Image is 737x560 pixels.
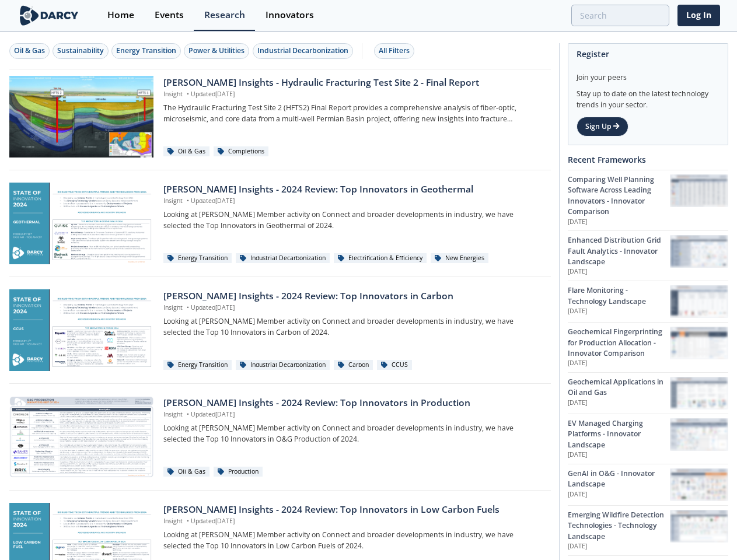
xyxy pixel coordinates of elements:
[568,377,670,398] div: Geochemical Applications in Oil and Gas
[163,410,542,419] p: Insight Updated [DATE]
[568,450,670,460] p: [DATE]
[163,146,209,157] div: Oil & Gas
[568,281,728,322] a: Flare Monitoring - Technology Landscape [DATE] Flare Monitoring - Technology Landscape preview
[107,10,134,20] div: Home
[236,253,330,264] div: Industrial Decarbonization
[163,209,542,231] p: Looking at [PERSON_NAME] Member activity on Connect and broader developments in industry, we have...
[568,307,670,316] p: [DATE]
[253,43,353,59] button: Industrial Decarbonization
[568,505,728,555] a: Emerging Wildfire Detection Technologies - Technology Landscape [DATE] Emerging Wildfire Detectio...
[155,10,184,20] div: Events
[53,43,109,59] button: Sustainability
[568,267,670,276] p: [DATE]
[163,253,232,264] div: Energy Transition
[204,10,245,20] div: Research
[236,360,330,370] div: Industrial Decarbonization
[163,316,542,338] p: Looking at [PERSON_NAME] Member activity on Connect and broader developments in industry, we have...
[257,45,348,56] div: Industrial Decarbonization
[111,43,181,59] button: Energy Transition
[214,467,263,477] div: Production
[163,289,542,303] div: [PERSON_NAME] Insights - 2024 Review: Top Innovators in Carbon
[163,360,232,370] div: Energy Transition
[163,103,542,124] p: The Hydraulic Fracturing Test Site 2 (HFTS2) Final Report provides a comprehensive analysis of fi...
[568,490,670,499] p: [DATE]
[568,359,670,368] p: [DATE]
[568,235,670,267] div: Enhanced Distribution Grid Fault Analytics - Innovator Landscape
[163,183,542,197] div: [PERSON_NAME] Insights - 2024 Review: Top Innovators in Geothermal
[568,170,728,230] a: Comparing Well Planning Software Across Leading Innovators - Innovator Comparison [DATE] Comparin...
[163,90,542,99] p: Insight Updated [DATE]
[568,510,670,542] div: Emerging Wildfire Detection Technologies - Technology Landscape
[9,289,551,371] a: Darcy Insights - 2024 Review: Top Innovators in Carbon preview [PERSON_NAME] Insights - 2024 Revi...
[163,517,542,526] p: Insight Updated [DATE]
[577,117,628,136] a: Sign Up
[577,64,719,83] div: Join your peers
[57,45,104,56] div: Sustainability
[184,90,191,98] span: •
[568,414,728,464] a: EV Managed Charging Platforms - Innovator Landscape [DATE] EV Managed Charging Platforms - Innova...
[568,468,670,490] div: GenAI in O&G - Innovator Landscape
[577,83,719,110] div: Stay up to date on the latest technology trends in your sector.
[18,5,81,26] img: logo-wide.svg
[184,410,191,418] span: •
[568,542,670,551] p: [DATE]
[568,398,670,408] p: [DATE]
[9,396,551,478] a: Darcy Insights - 2024 Review: Top Innovators in Production preview [PERSON_NAME] Insights - 2024 ...
[163,396,542,410] div: [PERSON_NAME] Insights - 2024 Review: Top Innovators in Production
[184,43,249,59] button: Power & Utilities
[163,303,542,313] p: Insight Updated [DATE]
[163,503,542,517] div: [PERSON_NAME] Insights - 2024 Review: Top Innovators in Low Carbon Fuels
[9,43,50,59] button: Oil & Gas
[568,327,670,359] div: Geochemical Fingerprinting for Production Allocation - Innovator Comparison
[184,197,191,205] span: •
[266,10,314,20] div: Innovators
[677,5,720,26] a: Log In
[163,423,542,444] p: Looking at [PERSON_NAME] Member activity on Connect and broader developments in industry, we have...
[163,197,542,206] p: Insight Updated [DATE]
[568,285,670,307] div: Flare Monitoring - Technology Landscape
[568,174,670,218] div: Comparing Well Planning Software Across Leading Innovators - Innovator Comparison
[374,43,414,59] button: All Filters
[334,360,373,370] div: Carbon
[9,183,551,264] a: Darcy Insights - 2024 Review: Top Innovators in Geothermal preview [PERSON_NAME] Insights - 2024 ...
[568,464,728,505] a: GenAI in O&G - Innovator Landscape [DATE] GenAI in O&G - Innovator Landscape preview
[568,372,728,414] a: Geochemical Applications in Oil and Gas [DATE] Geochemical Applications in Oil and Gas preview
[116,45,176,56] div: Energy Transition
[184,517,191,525] span: •
[431,253,488,264] div: New Energies
[188,45,244,56] div: Power & Utilities
[568,149,728,170] div: Recent Frameworks
[14,45,45,56] div: Oil & Gas
[568,218,670,227] p: [DATE]
[163,76,542,90] div: [PERSON_NAME] Insights - Hydraulic Fracturing Test Site 2 - Final Report
[377,360,412,370] div: CCUS
[568,418,670,450] div: EV Managed Charging Platforms - Innovator Landscape
[379,45,410,56] div: All Filters
[577,44,719,64] div: Register
[214,146,268,157] div: Completions
[568,322,728,372] a: Geochemical Fingerprinting for Production Allocation - Innovator Comparison [DATE] Geochemical Fi...
[163,530,542,551] p: Looking at [PERSON_NAME] Member activity on Connect and broader developments in industry, we have...
[568,230,728,281] a: Enhanced Distribution Grid Fault Analytics - Innovator Landscape [DATE] Enhanced Distribution Gri...
[9,76,551,157] a: Darcy Insights - Hydraulic Fracturing Test Site 2 - Final Report preview [PERSON_NAME] Insights -...
[163,467,209,477] div: Oil & Gas
[334,253,427,264] div: Electrification & Efficiency
[571,5,669,26] input: Advanced Search
[184,303,191,311] span: •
